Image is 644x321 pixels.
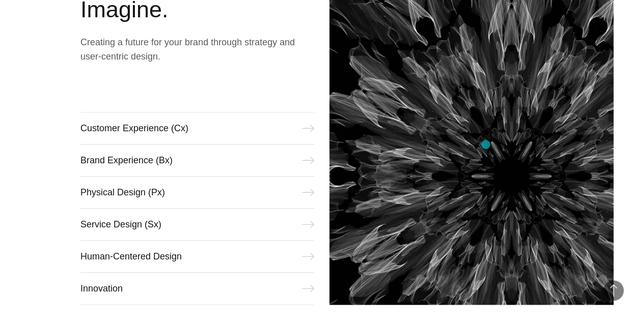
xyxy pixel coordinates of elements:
p: Creating a future for your brand through strategy and user-centric design. [80,35,315,64]
a: Human-Centered Design [80,240,315,273]
a: Service Design (Sx) [80,208,315,241]
a: Customer Experience (Cx) [80,112,315,144]
a: Innovation [80,272,315,305]
a: Physical Design (Px) [80,176,315,209]
button: Back to Top [603,280,624,301]
a: Brand Experience (Bx) [80,144,315,177]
